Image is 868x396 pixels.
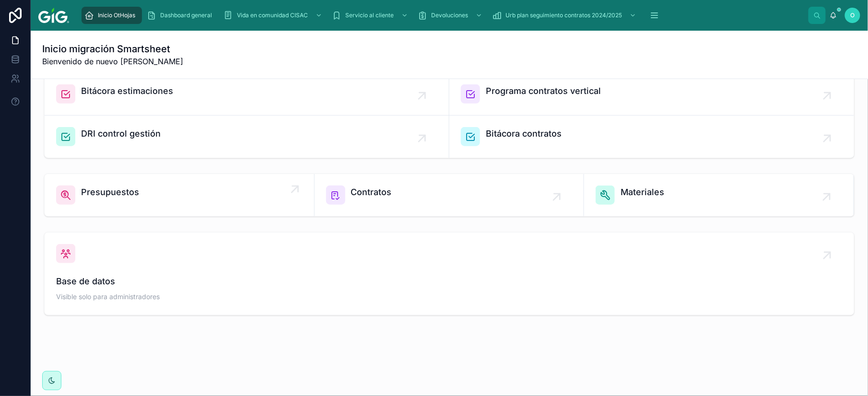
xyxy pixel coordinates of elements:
span: Urb plan seguimiento contratos 2024/2025 [505,12,622,19]
span: Inicio OtHojas [98,12,135,19]
span: DRI control gestión [81,127,161,140]
span: Contratos [351,186,392,199]
img: App logo [38,8,69,23]
span: Programa contratos vertical [486,84,601,98]
span: Visible solo para administradores [56,292,843,302]
h1: Inicio migración Smartsheet [42,42,183,56]
div: scrollable content [77,5,809,26]
a: Base de datosVisible solo para administradores [45,233,854,315]
span: Devoluciones [431,12,468,19]
a: Servicio al cliente [329,7,413,24]
a: Vida en comunidad CISAC [221,7,327,24]
a: Devoluciones [415,7,487,24]
a: Urb plan seguimiento contratos 2024/2025 [489,7,641,24]
a: Programa contratos vertical [449,73,854,116]
span: Bitácora contratos [486,127,562,140]
span: O [851,12,855,19]
a: Dashboard general [144,7,219,24]
a: Bitácora estimaciones [45,73,449,116]
a: Contratos [315,174,585,216]
span: Bienvenido de nuevo [PERSON_NAME] [42,56,183,67]
span: Bitácora estimaciones [81,84,173,98]
span: Vida en comunidad CISAC [237,12,308,19]
a: Bitácora contratos [449,116,854,158]
span: Materiales [621,186,664,199]
span: Base de datos [56,275,843,288]
a: Presupuestos [45,174,315,216]
a: DRI control gestión [45,116,449,158]
span: Servicio al cliente [345,12,394,19]
a: Materiales [584,174,854,216]
a: Inicio OtHojas [82,7,142,24]
span: Dashboard general [160,12,212,19]
span: Presupuestos [81,186,139,199]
